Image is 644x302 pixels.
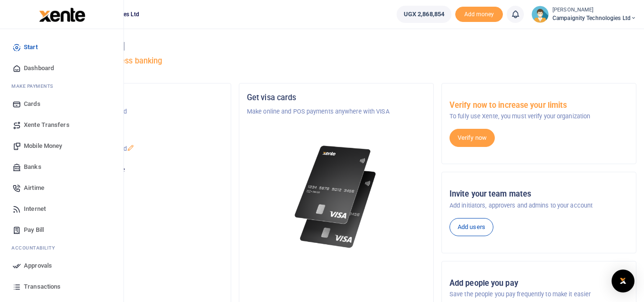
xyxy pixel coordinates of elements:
[455,7,503,22] li: Toup your wallet
[552,14,636,22] span: Campaignity Technologies Ltd
[552,6,636,14] small: [PERSON_NAME]
[38,10,85,18] a: logo-small logo-large logo-large
[24,162,41,172] span: Banks
[247,107,426,116] p: Make online and POS payments anywhere with VISA
[8,58,116,79] a: Dashboard
[24,225,44,235] span: Pay Bill
[39,8,85,22] img: logo-large
[8,177,116,198] a: Airtime
[532,6,549,23] img: profile-user
[24,120,70,130] span: Xente Transfers
[397,6,451,23] a: UGX 2,868,854
[44,107,223,116] p: Campaignity Technologies Ltd
[450,129,495,147] a: Verify now
[450,201,628,210] p: Add initiators, approvers and admins to your account
[24,183,44,193] span: Airtime
[450,218,493,236] a: Add users
[24,282,61,292] span: Transactions
[8,156,116,177] a: Banks
[450,290,628,299] p: Save the people you pay frequently to make it easier
[8,37,116,58] a: Start
[24,42,38,52] span: Start
[532,6,636,23] a: profile-user [PERSON_NAME] Campaignity Technologies Ltd
[8,276,116,297] a: Transactions
[8,219,116,240] a: Pay Bill
[393,6,455,23] li: Wallet ballance
[455,10,503,17] a: Add money
[450,279,628,288] h5: Add people you pay
[19,244,55,251] span: countability
[8,240,116,255] li: Ac
[612,270,634,292] div: Open Intercom Messenger
[450,189,628,199] h5: Invite your team mates
[24,63,54,73] span: Dashboard
[16,83,53,90] span: ake Payments
[292,139,381,254] img: xente-_physical_cards.png
[44,165,223,175] p: Your current account balance
[8,79,116,94] li: M
[8,94,116,115] a: Cards
[8,198,116,219] a: Internet
[450,101,628,110] h5: Verify now to increase your limits
[450,112,628,121] p: To fully use Xente, you must verify your organization
[36,56,636,66] h5: Welcome to better business banking
[24,204,46,214] span: Internet
[404,10,444,19] span: UGX 2,868,854
[36,41,636,52] h4: Hello [PERSON_NAME]
[24,141,62,151] span: Mobile Money
[24,261,52,271] span: Approvals
[8,255,116,276] a: Approvals
[8,115,116,135] a: Xente Transfers
[44,93,223,103] h5: Organization
[44,177,223,187] h5: UGX 2,868,854
[247,93,426,103] h5: Get visa cards
[44,130,223,139] h5: Account
[8,135,116,156] a: Mobile Money
[44,144,223,154] p: Campaignity Technologies Ltd
[455,7,503,22] span: Add money
[24,99,41,109] span: Cards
